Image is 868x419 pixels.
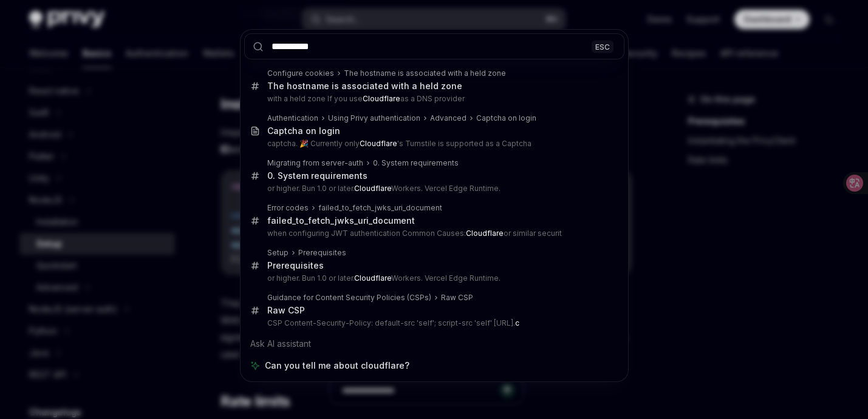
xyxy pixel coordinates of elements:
p: or higher. Bun 1.0 or later. Workers. Vercel Edge Runtime. [267,273,599,283]
div: failed_to_fetch_jwks_uri_document [318,203,442,213]
div: Raw CSP [441,293,473,303]
div: Captcha on login [476,113,536,123]
div: Authentication [267,113,318,123]
div: failed_to_fetch_jwks_uri_document [267,215,415,226]
div: Using Privy authentication [328,113,420,123]
div: Configure cookies [267,69,334,78]
b: Cloudflare [354,184,391,193]
div: 0. System requirements [373,158,459,168]
span: Can you tell me about cloudflare? [265,360,409,372]
b: Cloudflare [360,139,397,148]
div: Prerequisites [267,260,324,271]
div: The hostname is associated with a held zone [344,69,506,78]
div: Advanced [430,113,466,123]
b: Cloudflare [354,273,391,283]
b: Cloudflare [466,229,504,238]
b: Cloudflare [363,94,400,103]
p: when configuring JWT authentication Common Causes: or similar securit [267,229,599,238]
div: Ask AI assistant [244,333,624,355]
div: Captcha on login [267,126,340,136]
div: Guidance for Content Security Policies (CSPs) [267,293,431,303]
p: CSP Content-Security-Policy: default-src 'self'; script-src 'self' [URL]. [267,318,599,328]
b: c [515,318,519,327]
p: with a held zone If you use as a DNS provider [267,94,599,104]
p: or higher. Bun 1.0 or later. Workers. Vercel Edge Runtime. [267,184,599,193]
div: Prerequisites [298,248,346,258]
div: 0. System requirements [267,170,367,181]
div: Migrating from server-auth [267,158,363,168]
div: Error codes [267,203,309,213]
div: ESC [592,40,613,53]
div: The hostname is associated with a held zone [267,81,462,92]
div: Raw CSP [267,305,305,316]
div: Setup [267,248,289,258]
p: captcha. 🎉 Currently only 's Turnstile is supported as a Captcha [267,139,599,149]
